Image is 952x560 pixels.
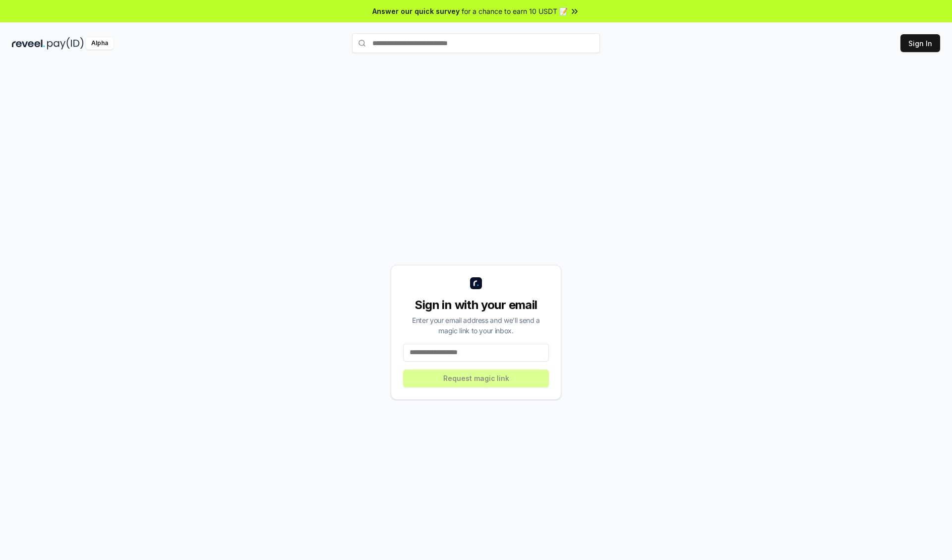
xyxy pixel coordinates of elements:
div: Alpha [86,37,114,50]
img: reveel_dark [12,37,45,50]
div: Enter your email address and we’ll send a magic link to your inbox. [403,315,549,336]
button: Sign In [900,34,940,52]
span: Answer our quick survey [372,6,460,16]
span: for a chance to earn 10 USDT 📝 [462,6,568,16]
img: logo_small [470,277,482,289]
div: Sign in with your email [403,297,549,313]
img: pay_id [47,37,84,50]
